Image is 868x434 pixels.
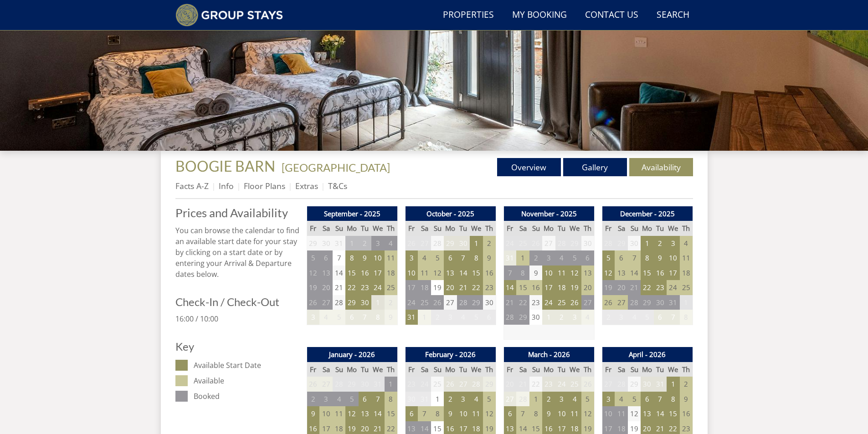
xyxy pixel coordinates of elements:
[418,295,431,310] td: 25
[680,310,693,325] td: 8
[555,377,568,392] td: 24
[680,377,693,392] td: 2
[431,310,444,325] td: 2
[653,5,693,26] a: Search
[219,180,234,191] a: Info
[345,362,358,377] th: Mo
[641,295,653,310] td: 29
[418,250,431,266] td: 4
[457,221,470,236] th: Tu
[405,392,418,407] td: 30
[581,310,594,325] td: 4
[319,310,332,325] td: 4
[175,157,275,175] span: BOOGIE BARN
[628,221,641,236] th: Su
[602,250,615,266] td: 5
[581,377,594,392] td: 26
[175,225,299,280] p: You can browse the calendar to find an available start date for your stay by clicking on a start ...
[444,310,457,325] td: 3
[483,310,496,325] td: 6
[175,180,209,191] a: Facts A-Z
[529,221,542,236] th: Su
[385,236,397,251] td: 4
[516,250,529,266] td: 1
[359,236,371,251] td: 2
[680,362,693,377] th: Th
[345,310,358,325] td: 6
[307,221,319,236] th: Fr
[615,236,627,251] td: 29
[371,266,384,281] td: 17
[602,377,615,392] td: 27
[602,236,615,251] td: 28
[529,295,542,310] td: 23
[602,266,615,281] td: 12
[615,280,627,295] td: 20
[555,280,568,295] td: 18
[497,158,561,176] a: Overview
[333,280,345,295] td: 21
[470,310,483,325] td: 5
[628,310,641,325] td: 4
[194,360,299,371] dd: Available Start Date
[319,377,332,392] td: 27
[470,295,483,310] td: 29
[542,266,555,281] td: 10
[542,295,555,310] td: 24
[483,392,496,407] td: 5
[431,295,444,310] td: 26
[615,377,627,392] td: 28
[483,280,496,295] td: 23
[542,362,555,377] th: Mo
[641,221,653,236] th: Mo
[307,266,319,281] td: 12
[371,310,384,325] td: 8
[641,377,653,392] td: 30
[457,250,470,266] td: 7
[680,280,693,295] td: 25
[654,295,667,310] td: 30
[516,310,529,325] td: 29
[503,206,594,221] th: November - 2025
[503,221,516,236] th: Fr
[345,221,358,236] th: Mo
[175,341,299,352] h3: Key
[359,310,371,325] td: 7
[444,221,457,236] th: Mo
[503,236,516,251] td: 24
[345,295,358,310] td: 29
[319,236,332,251] td: 30
[581,236,594,251] td: 30
[529,377,542,392] td: 22
[418,266,431,281] td: 11
[444,236,457,251] td: 29
[333,250,345,266] td: 7
[307,250,319,266] td: 5
[470,221,483,236] th: We
[667,280,679,295] td: 24
[641,362,653,377] th: Mo
[307,347,397,362] th: January - 2026
[680,250,693,266] td: 11
[385,250,397,266] td: 11
[457,362,470,377] th: Tu
[654,362,667,377] th: Tu
[542,280,555,295] td: 17
[581,280,594,295] td: 20
[444,250,457,266] td: 6
[667,236,679,251] td: 3
[319,266,332,281] td: 13
[328,180,347,191] a: T&Cs
[175,206,299,219] a: Prices and Availability
[333,310,345,325] td: 5
[444,362,457,377] th: Mo
[654,236,667,251] td: 2
[568,280,581,295] td: 19
[503,362,516,377] th: Fr
[457,266,470,281] td: 14
[278,161,390,174] span: -
[444,377,457,392] td: 26
[371,392,384,407] td: 7
[405,221,418,236] th: Fr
